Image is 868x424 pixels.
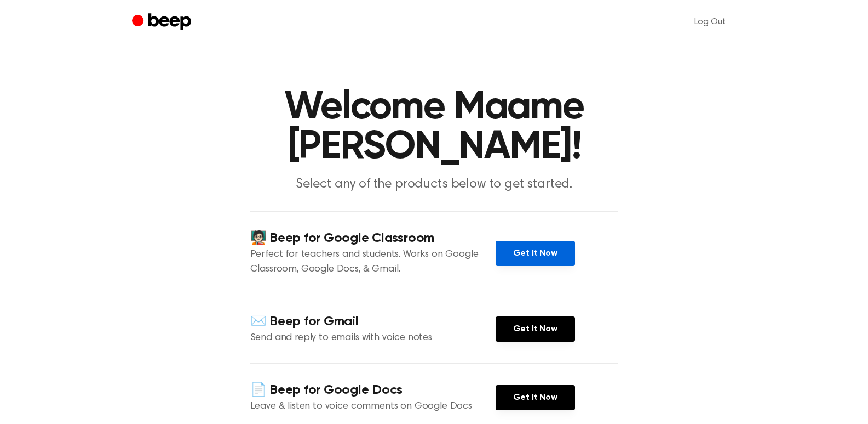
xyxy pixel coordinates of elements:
[250,399,496,414] p: Leave & listen to voice comments on Google Docs
[683,9,737,35] a: Log Out
[250,313,496,331] h4: ✉️ Beep for Gmail
[224,176,645,194] p: Select any of the products below to get started.
[496,385,575,410] a: Get It Now
[250,331,496,346] p: Send and reply to emails with voice notes
[250,247,496,277] p: Perfect for teachers and students. Works on Google Classroom, Google Docs, & Gmail.
[496,316,575,342] a: Get It Now
[154,88,715,167] h1: Welcome Maame [PERSON_NAME]!
[250,229,496,247] h4: 🧑🏻‍🏫 Beep for Google Classroom
[132,12,194,33] a: Beep
[496,241,575,266] a: Get It Now
[250,381,496,399] h4: 📄 Beep for Google Docs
